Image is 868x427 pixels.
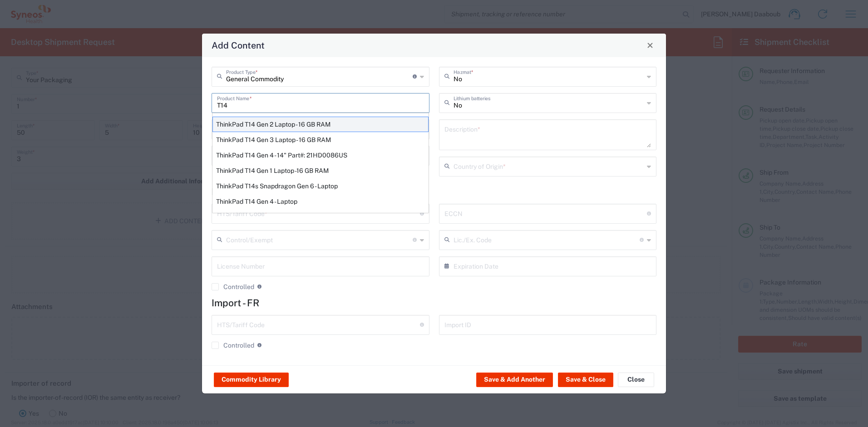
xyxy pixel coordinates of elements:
[476,373,553,387] button: Save & Add Another
[212,283,254,290] label: Controlled
[212,39,265,52] h4: Add Content
[212,147,429,163] div: ThinkPad T14 Gen 4 - 14" Part#: 21HD0086US
[644,39,656,52] button: Close
[212,163,429,178] div: ThinkPad T14 Gen 1 Laptop -16 GB RAM
[212,132,429,147] div: ThinkPad T14 Gen 3 Laptop - 16 GB RAM
[212,178,429,194] div: ThinkPad T14s Snapdragon Gen 6 - Laptop
[618,373,654,387] button: Close
[558,373,613,387] button: Save & Close
[212,342,254,349] label: Controlled
[212,186,656,197] h4: Export - IT
[212,297,656,309] h4: Import - FR
[212,117,429,132] div: ThinkPad T14 Gen 2 Laptop - 16 GB RAM
[212,194,429,209] div: ThinkPad T14 Gen 4 - Laptop
[214,373,289,387] button: Commodity Library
